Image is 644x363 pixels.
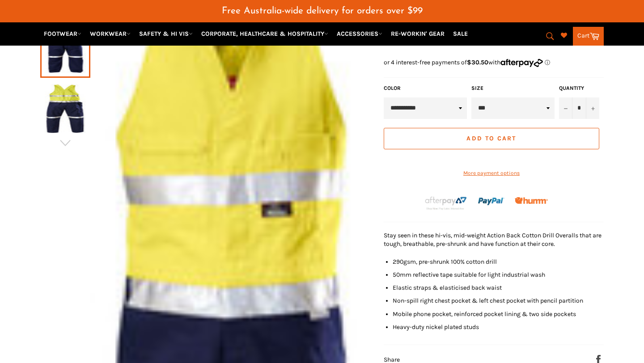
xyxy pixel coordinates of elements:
li: 290gsm, pre-shrunk 100% cotton drill [393,257,604,266]
img: Afterpay-Logo-on-dark-bg_large.png [424,195,468,211]
span: Free Australia-wide delivery for orders over $99 [222,6,423,16]
img: paypal.png [478,188,504,215]
button: Increase item quantity by one [586,97,599,119]
a: RE-WORKIN' GEAR [387,26,448,42]
a: More payment options [384,169,599,177]
li: Heavy-duty nickel plated studs [393,323,604,331]
a: WORKWEAR [86,26,134,42]
label: Quantity [559,84,599,92]
a: FOOTWEAR [40,26,85,42]
a: Cart [573,27,604,46]
li: Mobile phone pocket, reinforced pocket lining & two side pockets [393,310,604,318]
a: SALE [449,26,471,42]
button: Reduce item quantity by one [559,97,572,119]
a: CORPORATE, HEALTHCARE & HOSPITALITY [198,26,332,42]
span: Stay seen in these hi-vis, mid-weight Action Back Cotton Drill Overalls that are tough, breathabl... [384,232,602,248]
label: Size [471,84,555,92]
img: HARD YAKKA Hi Vis Drill Action Back Taped Overall (Y01055) - Workin' Gear [45,84,86,133]
li: Non-spill right chest pocket & left chest pocket with pencil partition [393,296,604,305]
span: Add to Cart [466,135,516,142]
img: Humm_core_logo_RGB-01_300x60px_small_195d8312-4386-4de7-b182-0ef9b6303a37.png [515,197,548,204]
label: Color [384,84,467,92]
a: ACCESSORIES [333,26,386,42]
li: Elastic straps & elasticised back waist [393,283,604,292]
li: 50mm reflective tape suitable for light industrial wash [393,270,604,279]
button: Add to Cart [384,128,599,149]
a: SAFETY & HI VIS [136,26,196,42]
